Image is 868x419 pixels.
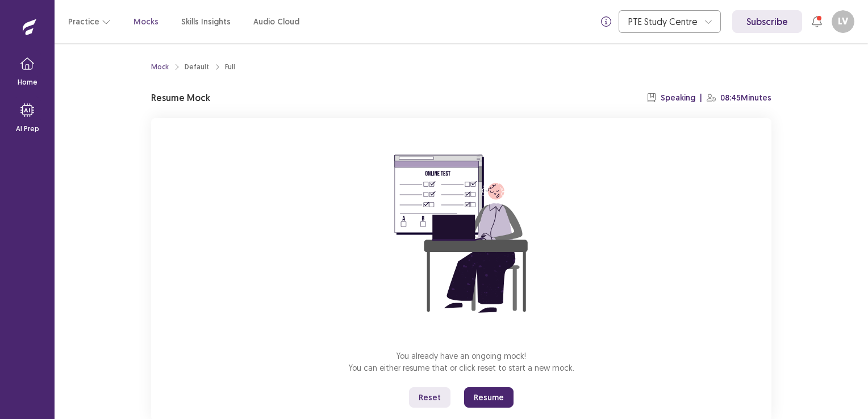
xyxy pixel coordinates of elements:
[832,10,854,33] button: LV
[253,16,299,28] a: Audio Cloud
[151,62,235,72] nav: breadcrumb
[628,11,699,32] div: PTE Study Centre
[181,16,231,28] a: Skills Insights
[18,77,37,87] p: Home
[151,91,210,104] p: Resume Mock
[225,62,235,72] div: Full
[409,387,450,408] button: Reset
[700,92,702,104] p: |
[185,62,209,72] div: Default
[661,92,695,104] p: Speaking
[359,132,564,336] img: attend-mock
[349,350,574,374] p: You already have an ongoing mock! You can either resume that or click reset to start a new mock.
[68,11,111,32] button: Practice
[133,16,158,28] a: Mocks
[16,124,39,134] p: AI Prep
[720,92,771,104] p: 08:45 Minutes
[596,11,616,32] button: info
[151,62,169,72] a: Mock
[464,387,514,408] button: Resume
[732,10,802,33] a: Subscribe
